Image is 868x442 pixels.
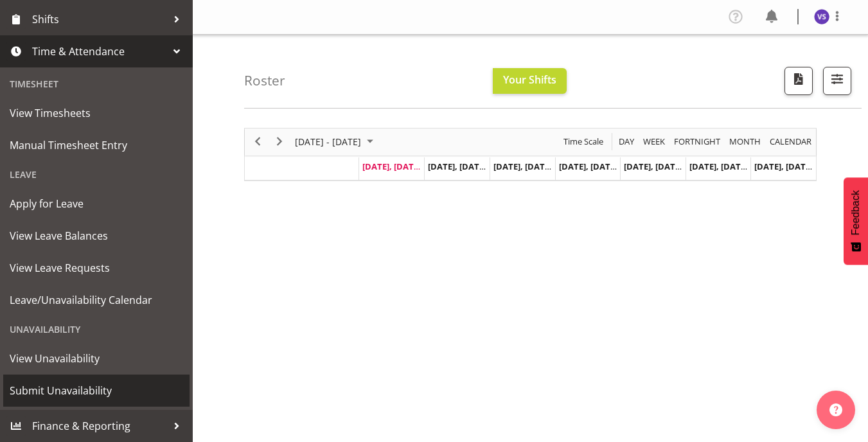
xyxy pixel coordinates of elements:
[32,42,167,61] span: Time & Attendance
[3,316,190,342] div: Unavailability
[249,134,267,150] button: Previous
[850,190,862,235] span: Feedback
[3,375,190,407] a: Submit Unavailability
[428,161,486,172] span: [DATE], [DATE]
[689,161,748,172] span: [DATE], [DATE]
[727,134,763,150] button: Timeline Month
[784,67,813,95] button: Download a PDF of the roster according to the set date range.
[814,9,829,24] img: virender-singh11427.jpg
[624,161,682,172] span: [DATE], [DATE]
[247,128,269,155] div: previous period
[3,129,190,161] a: Manual Timesheet Entry
[10,258,183,278] span: View Leave Requests
[10,226,183,245] span: View Leave Balances
[362,161,427,172] span: [DATE], [DATE]
[829,403,842,416] img: help-xxl-2.png
[617,134,635,150] span: Day
[823,67,851,95] button: Filter Shifts
[293,134,379,150] button: September 2025
[493,161,552,172] span: [DATE], [DATE]
[3,252,190,284] a: View Leave Requests
[3,220,190,252] a: View Leave Balances
[3,71,190,97] div: Timesheet
[641,134,668,150] button: Timeline Week
[617,134,637,150] button: Timeline Day
[244,73,285,88] h4: Roster
[290,128,381,155] div: September 22 - 28, 2025
[562,134,606,150] button: Time Scale
[768,134,814,150] button: Month
[3,161,190,188] div: Leave
[269,128,290,155] div: next period
[10,194,183,213] span: Apply for Leave
[754,161,813,172] span: [DATE], [DATE]
[3,188,190,220] a: Apply for Leave
[10,136,183,155] span: Manual Timesheet Entry
[559,161,617,172] span: [DATE], [DATE]
[10,103,183,123] span: View Timesheets
[493,68,567,94] button: Your Shifts
[673,134,722,150] span: Fortnight
[3,97,190,129] a: View Timesheets
[728,134,762,150] span: Month
[271,134,288,150] button: Next
[562,134,605,150] span: Time Scale
[844,177,868,265] button: Feedback - Show survey
[10,381,183,400] span: Submit Unavailability
[244,128,817,181] div: Timeline Week of September 22, 2025
[503,73,556,87] span: Your Shifts
[10,349,183,368] span: View Unavailability
[768,134,813,150] span: calendar
[672,134,723,150] button: Fortnight
[642,134,666,150] span: Week
[3,284,190,316] a: Leave/Unavailability Calendar
[294,134,362,150] span: [DATE] - [DATE]
[3,342,190,375] a: View Unavailability
[32,416,167,436] span: Finance & Reporting
[32,10,167,29] span: Shifts
[10,290,183,310] span: Leave/Unavailability Calendar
